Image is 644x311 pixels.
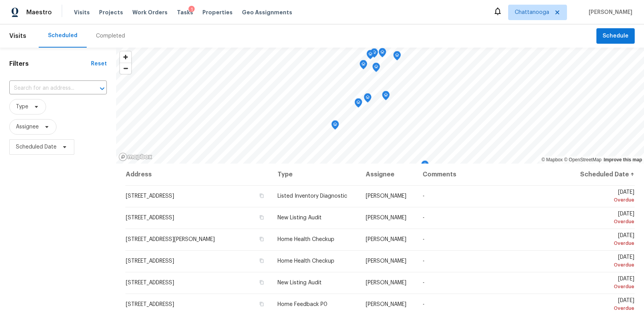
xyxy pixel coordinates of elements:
[9,27,26,44] span: Visits
[366,215,406,220] span: [PERSON_NAME]
[575,283,634,290] div: Overdue
[575,276,634,290] span: [DATE]
[277,193,347,199] span: Listed Inventory Diagnostic
[277,237,334,242] span: Home Health Checkup
[16,143,57,151] span: Scheduled Date
[74,9,90,16] span: Visits
[277,280,322,285] span: New Listing Audit
[423,193,425,199] span: -
[423,302,425,307] span: -
[364,93,372,105] div: Map marker
[423,237,425,242] span: -
[118,152,152,161] a: Mapbox homepage
[575,239,634,247] div: Overdue
[370,48,378,60] div: Map marker
[96,32,125,40] div: Completed
[126,237,215,242] span: [STREET_ADDRESS][PERSON_NAME]
[258,301,265,308] button: Copy Address
[423,258,425,264] span: -
[48,32,77,39] div: Scheduled
[515,9,549,16] span: Chattanooga
[258,192,265,199] button: Copy Address
[188,6,195,14] div: 1
[603,31,629,41] span: Schedule
[586,9,632,16] span: [PERSON_NAME]
[258,214,265,221] button: Copy Address
[366,280,406,285] span: [PERSON_NAME]
[569,164,635,185] th: Scheduled Date ↑
[423,215,425,220] span: -
[360,164,416,185] th: Assignee
[26,9,52,16] span: Maestro
[177,10,193,15] span: Tasks
[16,103,28,111] span: Type
[132,9,168,16] span: Work Orders
[258,257,265,264] button: Copy Address
[416,164,569,185] th: Comments
[258,236,265,243] button: Copy Address
[120,63,131,74] span: Zoom out
[366,302,406,307] span: [PERSON_NAME]
[125,164,271,185] th: Address
[277,215,322,220] span: New Listing Audit
[277,258,334,264] span: Home Health Checkup
[126,280,174,285] span: [STREET_ADDRESS]
[277,302,327,307] span: Home Feedback P0
[575,233,634,247] span: [DATE]
[372,63,380,75] div: Map marker
[91,60,107,68] div: Reset
[541,157,563,162] a: Mapbox
[575,218,634,226] div: Overdue
[367,50,374,62] div: Map marker
[575,211,634,226] span: [DATE]
[120,51,131,63] button: Zoom in
[9,60,91,68] h1: Filters
[271,164,360,185] th: Type
[575,190,634,204] span: [DATE]
[355,98,362,110] div: Map marker
[382,91,390,103] div: Map marker
[9,82,85,94] input: Search for an address...
[366,237,406,242] span: [PERSON_NAME]
[126,215,174,220] span: [STREET_ADDRESS]
[116,48,644,164] canvas: Map
[99,9,123,16] span: Projects
[126,302,174,307] span: [STREET_ADDRESS]
[366,193,406,199] span: [PERSON_NAME]
[126,193,174,199] span: [STREET_ADDRESS]
[564,157,601,162] a: OpenStreetMap
[575,196,634,204] div: Overdue
[366,258,406,264] span: [PERSON_NAME]
[202,9,233,16] span: Properties
[97,83,108,94] button: Open
[258,279,265,286] button: Copy Address
[393,51,401,63] div: Map marker
[242,9,292,16] span: Geo Assignments
[331,120,339,132] div: Map marker
[575,261,634,269] div: Overdue
[16,123,39,131] span: Assignee
[575,255,634,269] span: [DATE]
[421,161,429,173] div: Map marker
[360,60,367,72] div: Map marker
[423,280,425,285] span: -
[126,258,174,264] span: [STREET_ADDRESS]
[379,48,386,60] div: Map marker
[120,63,131,74] button: Zoom out
[604,157,642,162] a: Improve this map
[596,28,635,44] button: Schedule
